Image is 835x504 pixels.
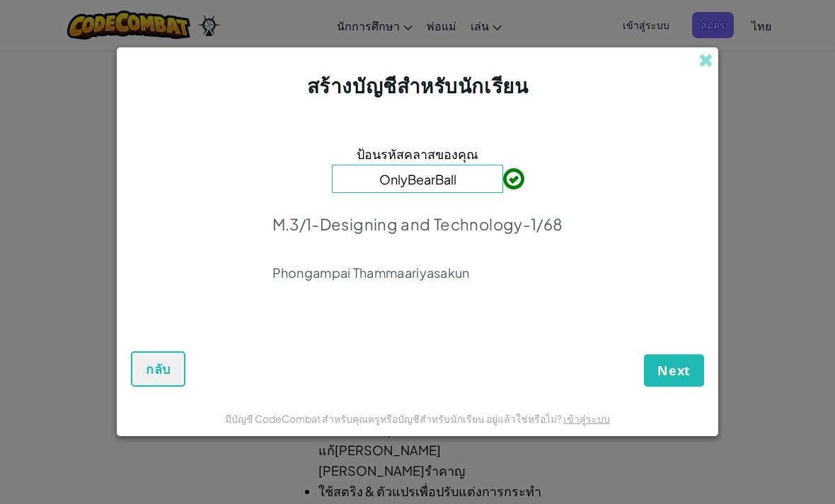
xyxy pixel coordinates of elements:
[131,351,185,387] button: กลับ
[146,361,171,377] span: กลับ
[644,354,704,387] button: Next
[563,412,610,425] a: เข้าสู่ระบบ
[225,412,563,425] span: มีบัญชี CodeCombat สำหรับคุณครูหรือบัญชีสำหรับนักเรียน อยู่แล้วใช่หรือไม่?
[272,214,563,234] p: M.3/1-Designing and Technology-1/68
[357,143,478,164] span: ป้อนรหัสคลาสของคุณ
[307,73,529,98] span: สร้างบัญชีสำหรับนักเรียน
[272,264,563,281] p: Phongampai Thammaariyasakun
[657,362,691,379] span: Next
